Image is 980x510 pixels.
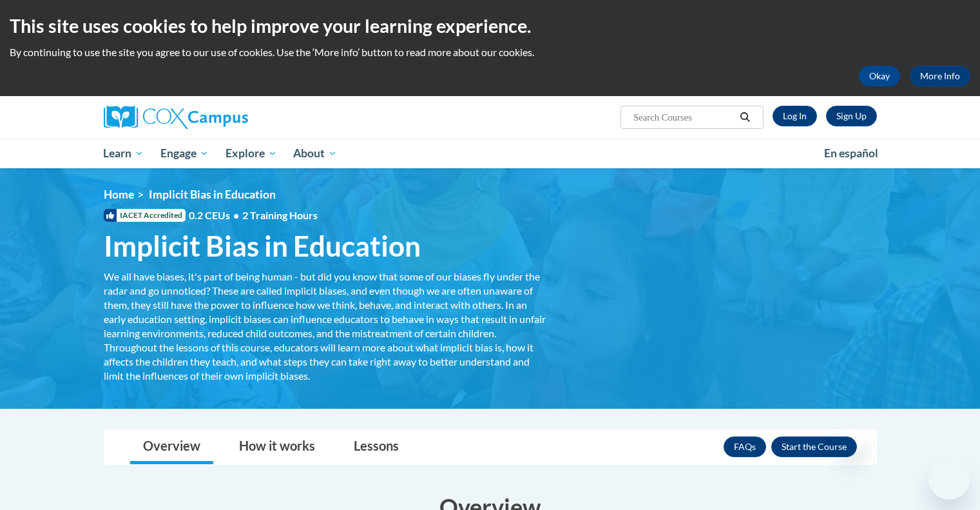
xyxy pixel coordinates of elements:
[341,430,412,464] a: Lessons
[10,45,970,59] p: By continuing to use the site you agree to our use of cookies. Use the ‘More info’ button to read...
[226,430,328,464] a: How it works
[242,209,318,221] span: 2 Training Hours
[104,229,421,263] span: Implicit Bias in Education
[95,139,153,168] a: Learn
[217,139,285,168] a: Explore
[838,427,864,453] iframe: Close message
[104,188,134,201] a: Home
[103,146,144,161] span: Learn
[928,458,970,500] iframe: Button to launch messaging window
[773,106,817,126] a: Log In
[293,146,337,161] span: About
[104,106,248,129] img: Cox Campus
[771,436,857,457] button: Enroll
[285,139,345,168] a: About
[104,106,349,129] a: Cox Campus
[632,110,735,125] input: Search Courses
[824,146,878,160] span: En español
[724,436,766,457] a: FAQs
[152,139,217,168] a: Engage
[859,66,900,86] button: Okay
[226,146,277,161] span: Explore
[104,270,548,383] div: We all have biases, it's part of being human - but did you know that some of our biases fly under...
[910,66,970,86] a: More Info
[233,209,239,221] span: •
[160,146,209,161] span: Engage
[189,208,318,222] span: 0.2 CEUs
[826,106,877,126] a: Register
[130,430,213,464] a: Overview
[10,13,970,39] h2: This site uses cookies to help improve your learning experience.
[84,139,896,168] div: Main menu
[735,110,754,125] button: Search
[149,188,276,201] span: Implicit Bias in Education
[104,209,186,222] span: IACET Accredited
[816,140,887,167] a: En español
